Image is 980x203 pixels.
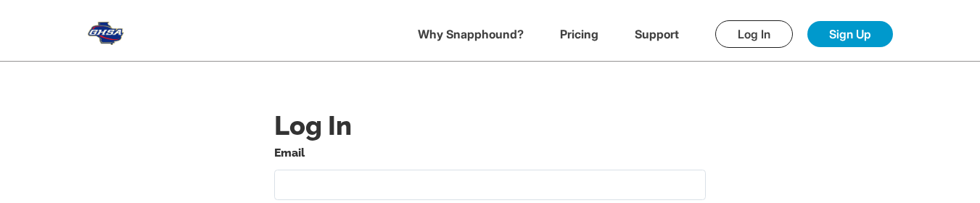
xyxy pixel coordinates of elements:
a: Support [635,27,679,41]
a: Pricing [560,27,598,41]
a: Sign Up [807,21,893,47]
h1: Log In [274,108,707,143]
label: Email [274,143,707,163]
a: Why Snapphound? [418,27,524,41]
a: Log In [715,20,793,48]
img: Snapphound Logo [88,16,124,45]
